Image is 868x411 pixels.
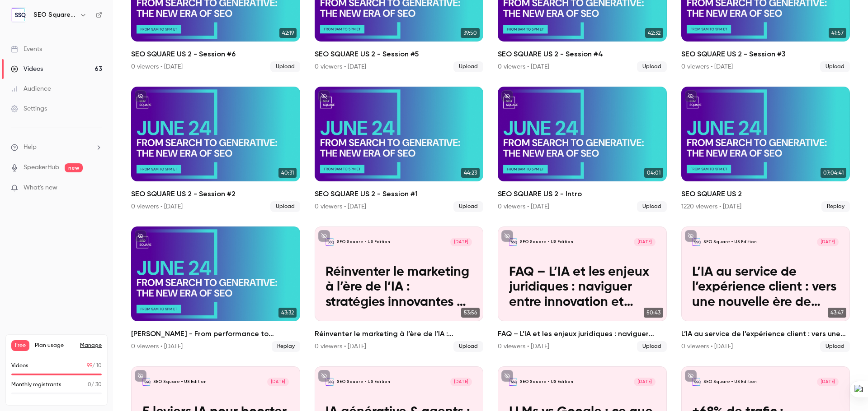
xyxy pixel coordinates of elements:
span: 07:04:41 [821,168,846,178]
span: Upload [637,341,667,352]
button: unpublished [501,90,513,102]
img: LLMs vs Google : ce que les données de recherche et d’engagement révèlent aux marketeurs [509,378,517,386]
img: L’IA au service de l’expérience client : vers une nouvelle ère de l’analytics [692,238,700,246]
span: 42:19 [279,28,297,38]
h2: [PERSON_NAME] - From performance to influence - The new SEO [131,328,300,339]
p: SEO Square - US Edition [337,379,390,385]
li: FAQ – L’IA et les enjeux juridiques : naviguer entre innovation et conformité [498,226,667,352]
div: Events [11,45,42,54]
button: unpublished [685,90,697,102]
span: Replay [821,201,850,212]
span: [DATE] [450,238,472,246]
p: SEO Square - US Edition [703,239,757,245]
p: FAQ – L’IA et les enjeux juridiques : naviguer entre innovation et conformité [509,265,656,310]
span: Upload [637,201,667,212]
div: 0 viewers • [DATE] [498,342,549,351]
p: SEO Square - US Edition [337,239,390,245]
span: 53:56 [461,308,480,318]
span: 50:43 [644,308,663,318]
h2: SEO SQUARE US 2 - Session #1 [315,189,484,199]
a: 43:32[PERSON_NAME] - From performance to influence - The new SEO0 viewers • [DATE]Replay [131,226,300,352]
p: SEO Square - US Edition [520,239,573,245]
p: Monthly registrants [11,381,61,389]
li: SEO SQUARE US 2 [681,87,850,212]
button: unpublished [501,230,513,242]
button: unpublished [318,230,330,242]
span: [DATE] [634,238,656,246]
li: SEO SQUARE US 2 - Session #2 [131,87,300,212]
span: Plan usage [35,342,75,349]
span: Upload [453,61,483,72]
span: 43:47 [828,308,846,318]
button: unpublished [501,370,513,382]
span: What's new [24,183,57,193]
span: 44:23 [461,168,480,178]
h2: L’IA au service de l’expérience client : vers une nouvelle ère de l’analytics [681,328,850,339]
a: 04:01SEO SQUARE US 2 - Intro0 viewers • [DATE]Upload [498,87,667,212]
h2: SEO SQUARE US 2 [681,189,850,199]
h2: SEO SQUARE US 2 - Session #6 [131,49,300,60]
div: 0 viewers • [DATE] [315,342,366,351]
div: 0 viewers • [DATE] [681,342,733,351]
a: L’IA au service de l’expérience client : vers une nouvelle ère de l’analyticsSEO Square - US Ed... [681,226,850,352]
div: 0 viewers • [DATE] [498,202,549,211]
h2: SEO SQUARE US 2 - Session #3 [681,49,850,60]
span: new [65,163,83,172]
span: Upload [453,201,483,212]
p: Videos [11,362,28,370]
div: Videos [11,65,43,74]
div: 1220 viewers • [DATE] [681,202,741,211]
div: 0 viewers • [DATE] [498,62,549,71]
p: SEO Square - US Edition [520,379,573,385]
li: Réinventer le marketing à l’ère de l’IA : stratégies innovantes et cas d’usage pour maximiser... [315,226,484,352]
span: 0 [88,382,91,388]
span: Upload [453,341,483,352]
button: unpublished [135,230,146,242]
div: 0 viewers • [DATE] [131,62,183,71]
li: L’IA au service de l’expérience client : vers une nouvelle ère de l’analytics [681,226,850,352]
h6: SEO Square - US Edition [33,10,76,19]
img: +68% de trafic : comment PAP a utilisé l’IA dans sa stratégie de contenu pour booster ses perfo... [692,378,700,386]
iframe: Noticeable Trigger [91,184,102,192]
span: Upload [637,61,667,72]
span: Upload [820,61,850,72]
a: SpeakerHub [24,163,59,172]
a: Manage [80,342,102,349]
button: unpublished [685,370,697,382]
div: 0 viewers • [DATE] [131,342,183,351]
span: Upload [820,341,850,352]
span: 04:01 [644,168,663,178]
img: 5 leviers IA pour booster son e-commerce avec Vertbaudet [142,378,151,386]
div: 0 viewers • [DATE] [315,202,366,211]
img: Réinventer le marketing à l’ère de l’IA : stratégies innovantes et cas d’usage pour maximiser... [325,238,334,246]
span: 41:57 [829,28,846,38]
span: 43:32 [278,308,297,318]
span: 99 [87,363,92,369]
span: [DATE] [450,378,472,386]
p: / 30 [88,381,102,389]
a: 40:31SEO SQUARE US 2 - Session #20 viewers • [DATE]Upload [131,87,300,212]
span: 42:32 [645,28,663,38]
img: FAQ – L’IA et les enjeux juridiques : naviguer entre innovation et conformité [509,238,517,246]
li: SEO SQUARE US 2 - Session #1 [315,87,484,212]
p: SEO Square - US Edition [703,379,757,385]
div: 0 viewers • [DATE] [681,62,733,71]
img: SEO Square - US Edition [11,8,26,22]
button: unpublished [318,90,330,102]
button: unpublished [135,90,146,102]
button: unpublished [135,370,146,382]
div: 0 viewers • [DATE] [315,62,366,71]
p: Réinventer le marketing à l’ère de l’IA : stratégies innovantes et cas d’usage pour maximiser... [325,265,472,310]
span: Upload [270,201,300,212]
h2: FAQ – L’IA et les enjeux juridiques : naviguer entre innovation et conformité [498,328,667,339]
span: [DATE] [817,238,839,246]
a: 44:23SEO SQUARE US 2 - Session #10 viewers • [DATE]Upload [315,87,484,212]
h2: Réinventer le marketing à l’ère de l’IA : stratégies innovantes et cas d’usage pour maximiser... [315,328,484,339]
p: / 10 [87,362,102,370]
span: Replay [272,341,300,352]
p: SEO Square - US Edition [153,379,207,385]
div: 0 viewers • [DATE] [131,202,183,211]
li: Kevin Indig - From performance to influence - The new SEO [131,226,300,352]
span: [DATE] [817,378,839,386]
div: Settings [11,104,47,113]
